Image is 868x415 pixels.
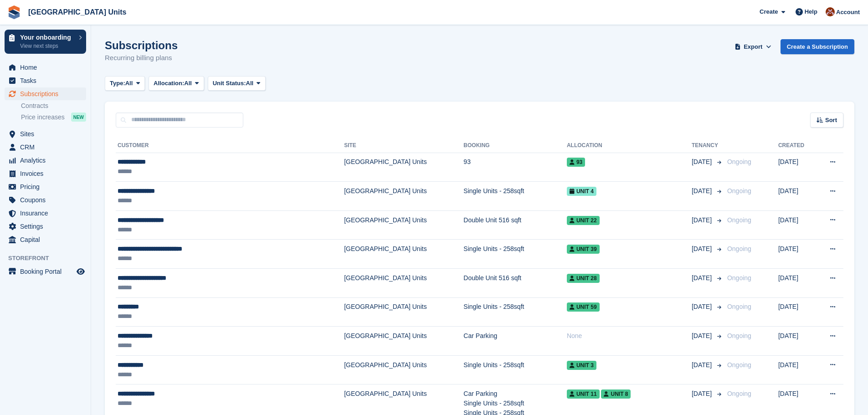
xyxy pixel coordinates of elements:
td: [DATE] [778,182,816,211]
td: [DATE] [778,355,816,384]
div: None [567,331,692,341]
span: Sort [825,116,837,125]
a: Preview store [75,266,86,277]
span: Ongoing [727,245,751,252]
th: Customer [116,138,344,153]
span: All [125,79,133,88]
a: Contracts [21,102,86,110]
span: [DATE] [692,389,714,399]
a: menu [5,61,86,74]
a: Create a Subscription [781,39,854,54]
td: [DATE] [778,327,816,356]
span: Home [20,61,75,74]
span: Ongoing [727,303,751,310]
td: [GEOGRAPHIC_DATA] Units [344,240,463,269]
td: Single Units - 258sqft [463,355,567,384]
span: Booking Portal [20,265,75,278]
span: All [184,79,192,88]
span: Pricing [20,180,75,193]
span: Ongoing [727,216,751,224]
span: Unit 39 [567,245,600,254]
button: Type: All [105,76,145,91]
td: 93 [463,153,567,182]
span: Unit 59 [567,302,600,312]
span: Coupons [20,194,75,206]
span: Sites [20,128,75,140]
span: [DATE] [692,302,714,312]
span: [DATE] [692,244,714,254]
span: Unit 8 [601,389,631,399]
span: Ongoing [727,274,751,282]
td: [GEOGRAPHIC_DATA] Units [344,297,463,327]
th: Created [778,138,816,153]
span: Price increases [21,113,65,122]
img: stora-icon-8386f47178a22dfd0bd8f6a31ec36ba5ce8667c1dd55bd0f319d3a0aa187defe.svg [7,5,21,19]
span: Export [744,42,762,51]
span: Unit Status: [213,79,246,88]
span: [DATE] [692,360,714,370]
button: Export [733,39,773,54]
td: [GEOGRAPHIC_DATA] Units [344,182,463,211]
span: Ongoing [727,158,751,165]
a: menu [5,265,86,278]
span: Unit 4 [567,187,596,196]
div: NEW [71,113,86,122]
td: [GEOGRAPHIC_DATA] Units [344,269,463,298]
span: Ongoing [727,390,751,397]
a: menu [5,180,86,193]
span: [DATE] [692,331,714,341]
td: [DATE] [778,240,816,269]
td: Double Unit 516 sqft [463,210,567,240]
p: Recurring billing plans [105,53,178,63]
td: [DATE] [778,269,816,298]
a: menu [5,87,86,100]
a: menu [5,194,86,206]
td: Single Units - 258sqft [463,240,567,269]
span: Capital [20,233,75,246]
a: [GEOGRAPHIC_DATA] Units [25,5,130,20]
a: menu [5,154,86,167]
span: Ongoing [727,187,751,195]
a: menu [5,128,86,140]
th: Allocation [567,138,692,153]
a: Price increases NEW [21,112,86,122]
span: Allocation: [154,79,184,88]
button: Unit Status: All [208,76,266,91]
span: Account [836,8,860,17]
td: [GEOGRAPHIC_DATA] Units [344,153,463,182]
a: menu [5,207,86,220]
h1: Subscriptions [105,39,178,51]
span: Insurance [20,207,75,220]
span: CRM [20,141,75,154]
img: Laura Clinnick [826,7,835,16]
a: Your onboarding View next steps [5,30,86,54]
span: Settings [20,220,75,233]
a: menu [5,220,86,233]
td: [GEOGRAPHIC_DATA] Units [344,210,463,240]
span: Create [760,7,778,16]
span: [DATE] [692,157,714,167]
th: Booking [463,138,567,153]
span: Unit 28 [567,274,600,283]
td: Double Unit 516 sqft [463,269,567,298]
a: menu [5,167,86,180]
span: Type: [110,79,125,88]
span: 93 [567,158,585,167]
a: menu [5,74,86,87]
span: Ongoing [727,361,751,369]
span: [DATE] [692,215,714,225]
span: Invoices [20,167,75,180]
span: Tasks [20,74,75,87]
th: Site [344,138,463,153]
td: [GEOGRAPHIC_DATA] Units [344,327,463,356]
span: Analytics [20,154,75,167]
span: Unit 3 [567,361,596,370]
button: Allocation: All [149,76,204,91]
span: Unit 11 [567,389,600,399]
span: Help [805,7,817,16]
td: Car Parking [463,327,567,356]
td: [DATE] [778,297,816,327]
td: [GEOGRAPHIC_DATA] Units [344,355,463,384]
td: [DATE] [778,210,816,240]
span: [DATE] [692,186,714,196]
